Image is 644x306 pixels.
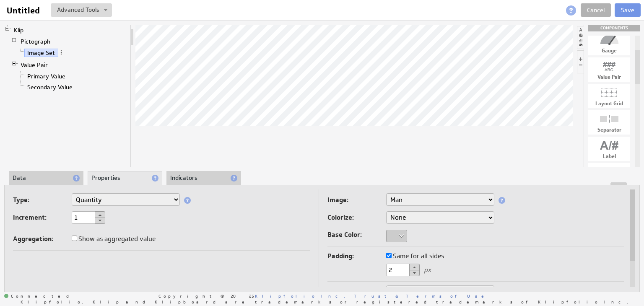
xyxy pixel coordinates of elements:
[327,229,386,241] label: Base Color:
[386,253,392,258] input: Same for all sides
[588,127,630,132] div: Separator
[327,286,386,298] label: Cropping:
[581,3,611,17] a: Cancel
[588,75,630,80] div: Value Pair
[424,267,431,273] label: px
[166,171,241,185] li: Indicators
[9,171,83,185] li: Data
[13,194,72,206] label: Type:
[58,49,64,55] span: More actions
[327,194,386,206] label: Image:
[3,3,46,18] input: Untitled
[354,293,490,299] a: Trust & Terms of Use
[24,49,58,57] a: Image Set
[88,171,162,185] li: Properties
[21,300,628,304] span: Klipfolio, Klip and Klipboard are trademarks or registered trademarks of Klipfolio Inc.
[13,212,72,223] label: Increment:
[577,50,584,73] li: Hide or show the component controls palette
[18,61,51,69] a: Value Pair
[11,26,27,34] a: Klip
[72,233,156,245] label: Show as aggregated value
[577,26,584,49] li: Hide or show the component palette
[588,25,640,31] div: Drag & drop components onto the workspace
[327,212,386,223] label: Colorize:
[24,83,76,91] a: Secondary Value
[158,294,345,298] span: Copyright © 2025
[24,72,69,80] a: Primary Value
[327,250,386,262] label: Padding:
[588,48,630,53] div: Gauge
[72,236,77,241] input: Show as aggregated value
[588,154,630,159] div: Label
[13,233,72,245] label: Aggregation:
[18,37,54,46] a: Pictograph
[615,3,641,17] button: Save
[104,9,108,12] img: button-savedrop.png
[588,101,630,106] div: Layout Grid
[255,293,345,299] a: Klipfolio Inc.
[386,250,444,262] label: Same for all sides
[4,294,74,299] span: Connected: ID: dpnc-22 Online: true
